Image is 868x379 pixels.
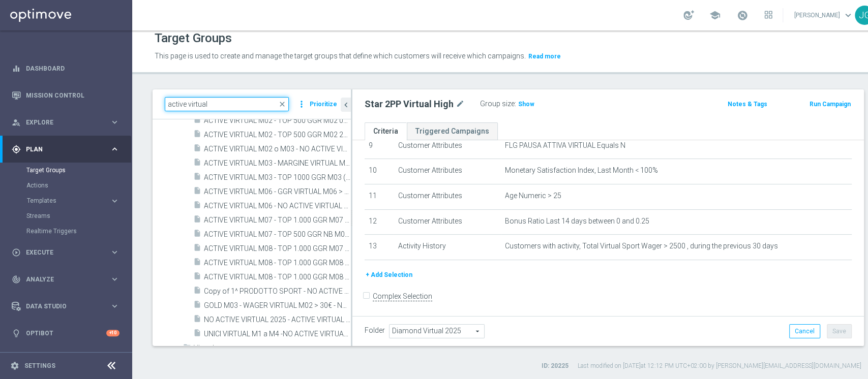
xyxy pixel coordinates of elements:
i: insert_drive_file [193,172,201,184]
td: 12 [365,209,394,235]
div: Templates [26,193,131,208]
span: GOLD M03 - WAGER VIRTUAL M02 &gt; 30&#x20AC; - NO ACTIVE VIRTUAL M03 12.03 [204,301,351,310]
a: Optibot [26,320,106,346]
button: Notes & Tags [726,99,768,110]
i: person_search [12,118,21,127]
i: insert_drive_file [193,186,201,198]
button: chevron_left [341,98,351,112]
i: insert_drive_file [193,286,201,298]
a: Actions [26,181,106,189]
td: Customer Attributes [394,159,501,184]
button: gps_fixed Plan keyboard_arrow_right [11,145,120,153]
span: Show [518,101,534,108]
i: gps_fixed [12,145,21,154]
div: Optibot [12,320,119,346]
span: Execute [26,249,110,256]
i: insert_drive_file [193,215,201,227]
span: ACTIVE VIRTUAL M07 - TOP 500 GGR NB M07 16.07 [204,230,351,239]
label: Last modified on [DATE] at 12:12 PM UTC+02:00 by [PERSON_NAME][EMAIL_ADDRESS][DOMAIN_NAME] [578,362,861,370]
button: Mission Control [11,91,120,100]
div: Actions [26,178,131,193]
button: lightbulb Optibot +10 [11,329,120,337]
button: + Add Selection [365,269,413,280]
a: Target Groups [26,166,106,174]
button: Run Campaign [809,99,852,110]
div: Analyze [12,275,110,284]
a: Settings [24,363,55,369]
i: keyboard_arrow_right [110,117,119,127]
span: Plan [26,146,110,152]
i: settings [10,361,19,370]
i: chevron_left [341,100,351,110]
button: Templates keyboard_arrow_right [26,197,120,205]
div: Data Studio [12,302,110,311]
button: person_search Explore keyboard_arrow_right [11,118,120,127]
i: insert_drive_file [193,130,201,141]
div: Streams [26,208,131,224]
span: Age Numeric > 25 [505,192,561,200]
i: folder [183,343,191,355]
span: ACTIVE VIRTUAL M02 o M03 - NO ACTIVE VIRTUAL M03 GGR VIRTUAL M2&gt;100 (lista fornita da noi) 11.04 [204,145,351,153]
td: 13 [365,235,394,260]
i: keyboard_arrow_right [110,247,119,257]
label: Complex Selection [373,292,432,301]
span: Templates [27,198,100,204]
i: insert_drive_file [193,300,201,312]
i: insert_drive_file [193,115,201,127]
div: Realtime Triggers [26,224,131,239]
i: insert_drive_file [193,158,201,170]
h2: Star 2PP Virtual High [365,98,454,110]
span: NO ACTIVE VIRTUAL 2025 - ACTIVE VIRTUAL 2024 (MIN 2 MESI) GGRNB &gt;0 16.04 [204,315,351,324]
i: insert_drive_file [193,314,201,326]
i: insert_drive_file [193,329,201,340]
div: +10 [106,330,119,336]
button: Save [827,324,852,338]
i: track_changes [12,275,21,284]
span: Virtual [194,344,351,353]
span: Explore [26,119,110,125]
span: Monetary Satisfaction Index, Last Month < 100% [505,166,658,175]
i: insert_drive_file [193,144,201,155]
td: 9 [365,134,394,159]
i: equalizer [12,64,21,73]
i: mode_edit [456,98,465,110]
i: keyboard_arrow_right [110,144,119,154]
div: Execute [12,248,110,257]
button: equalizer Dashboard [11,65,120,73]
a: Criteria [365,122,407,140]
span: school [709,10,721,21]
span: ACTIVE VIRTUAL M08 - TOP 1.000 GGR M08 18.08 [204,259,351,267]
span: ACTIVE VIRTUAL M06 - GGR VIRTUAL M06 &gt; 20 EURO - ESCLUDERE TOP 3000 RIGA 794 24.06 [204,187,351,196]
button: Read more [527,51,562,62]
td: 10 [365,159,394,184]
div: Dashboard [12,55,119,82]
i: insert_drive_file [193,201,201,212]
label: : [515,100,516,108]
a: Dashboard [26,55,119,82]
a: Streams [26,212,106,220]
button: Data Studio keyboard_arrow_right [11,302,120,310]
button: play_circle_outline Execute keyboard_arrow_right [11,248,120,257]
i: play_circle_outline [12,248,21,257]
i: insert_drive_file [193,229,201,241]
span: ACTIVE VIRTUAL M02 - TOP 500 GGR M02 05.03 [204,116,351,125]
td: Customer Attributes [394,209,501,235]
span: This page is used to create and manage the target groups that define which customers will receive... [155,52,526,60]
td: Customer Attributes [394,134,501,159]
h1: Target Groups [155,31,232,46]
td: Customer Attributes [394,184,501,209]
button: track_changes Analyze keyboard_arrow_right [11,275,120,283]
label: Group size [480,100,515,108]
div: Mission Control [12,82,119,109]
td: 11 [365,184,394,209]
a: Triggered Campaigns [407,122,498,140]
span: FLG PAUSA ATTIVA VIRTUAL Equals N [505,141,625,150]
div: Plan [12,145,110,154]
i: lightbulb [12,329,21,338]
